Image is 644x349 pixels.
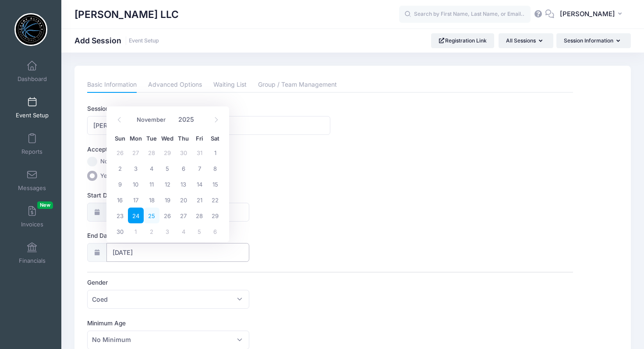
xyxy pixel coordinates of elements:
[87,171,97,181] input: Yes
[21,148,42,155] span: Reports
[176,136,191,141] span: Thu
[144,208,159,223] span: November 25, 2025
[87,290,249,309] span: Coed
[11,129,53,159] a: Reports
[176,192,191,208] span: November 20, 2025
[18,184,46,192] span: Messages
[159,145,175,160] span: October 29, 2025
[18,75,47,83] span: Dashboard
[191,160,207,176] span: November 7, 2025
[112,160,128,176] span: November 2, 2025
[207,192,223,208] span: November 22, 2025
[11,201,53,232] a: InvoicesNew
[133,114,172,125] select: Month
[11,165,53,196] a: Messages
[191,176,207,192] span: November 14, 2025
[87,231,330,240] label: End Date
[207,208,223,223] span: November 29, 2025
[207,160,223,176] span: November 8, 2025
[176,223,191,239] span: December 4, 2025
[112,176,128,192] span: November 9, 2025
[87,145,138,154] label: Accept Payments
[21,221,43,228] span: Invoices
[144,145,159,160] span: October 28, 2025
[191,192,207,208] span: November 21, 2025
[560,9,615,19] span: [PERSON_NAME]
[144,223,159,239] span: December 2, 2025
[176,145,191,160] span: October 30, 2025
[191,208,207,223] span: November 28, 2025
[191,223,207,239] span: December 5, 2025
[207,223,223,239] span: December 6, 2025
[207,176,223,192] span: November 15, 2025
[92,295,108,304] span: Coed
[176,160,191,176] span: November 6, 2025
[399,6,531,23] input: Search by First Name, Last Name, or Email...
[128,223,144,239] span: December 1, 2025
[499,33,553,48] button: All Sessions
[431,33,495,48] a: Registration Link
[128,160,144,176] span: November 3, 2025
[16,112,49,119] span: Event Setup
[159,136,175,141] span: Wed
[191,136,207,141] span: Fri
[213,77,247,93] a: Waiting List
[207,136,223,141] span: Sat
[87,278,330,287] label: Gender
[144,176,159,192] span: November 11, 2025
[129,38,159,44] a: Event Setup
[174,113,203,126] input: Year
[87,104,330,113] label: Session Name
[87,157,97,167] input: No
[176,208,191,223] span: November 27, 2025
[74,36,159,45] h1: Add Session
[87,191,330,200] label: Start Date
[11,92,53,123] a: Event Setup
[92,335,131,344] span: No Minimum
[159,208,175,223] span: November 26, 2025
[19,257,46,264] span: Financials
[112,223,128,239] span: November 30, 2025
[128,176,144,192] span: November 10, 2025
[258,77,337,93] a: Group / Team Management
[128,192,144,208] span: November 17, 2025
[112,192,128,208] span: November 16, 2025
[128,145,144,160] span: October 27, 2025
[159,223,175,239] span: December 3, 2025
[112,145,128,160] span: October 26, 2025
[554,4,631,25] button: [PERSON_NAME]
[112,136,128,141] span: Sun
[87,319,330,328] label: Minimum Age
[112,208,128,223] span: November 23, 2025
[144,192,159,208] span: November 18, 2025
[128,208,144,223] span: November 24, 2025
[100,172,110,180] span: Yes
[144,136,159,141] span: Tue
[148,77,202,93] a: Advanced Options
[556,33,631,48] button: Session Information
[87,77,137,93] a: Basic Information
[159,176,175,192] span: November 12, 2025
[191,145,207,160] span: October 31, 2025
[11,56,53,87] a: Dashboard
[176,176,191,192] span: November 13, 2025
[144,160,159,176] span: November 4, 2025
[100,157,108,166] span: No
[128,136,144,141] span: Mon
[207,145,223,160] span: November 1, 2025
[14,13,47,46] img: Camp Oliver LLC
[74,4,179,25] h1: [PERSON_NAME] LLC
[11,238,53,268] a: Financials
[87,116,330,135] input: Session Name
[159,160,175,176] span: November 5, 2025
[37,201,53,209] span: New
[159,192,175,208] span: November 19, 2025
